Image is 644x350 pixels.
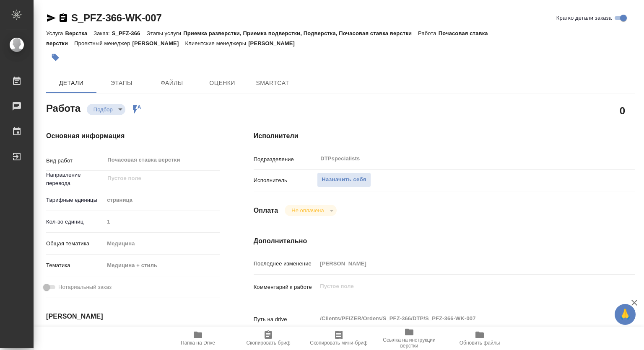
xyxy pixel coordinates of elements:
[254,155,317,164] p: Подразделение
[374,327,444,350] button: Ссылка на инструкции верстки
[101,78,142,88] span: Этапы
[618,306,632,323] span: 🙏
[74,40,132,46] p: Проектный менеджер
[51,78,91,88] span: Детали
[91,106,115,113] button: Подбор
[317,311,603,326] textarea: /Clients/PFIZER/Orders/S_PFZ-366/DTP/S_PFZ-366-WK-007
[310,340,367,346] span: Скопировать мини-бриф
[233,327,304,350] button: Скопировать бриф
[46,311,220,322] h4: [PERSON_NAME]
[460,340,500,346] span: Обновить файлы
[46,196,104,204] p: Тарифные единицы
[46,30,488,46] p: Почасовая ставка верстки
[246,340,290,346] span: Скопировать бриф
[254,315,317,324] p: Путь на drive
[152,78,192,88] span: Файлы
[46,218,104,226] p: Кол-во единиц
[104,193,220,207] div: страница
[46,48,65,67] button: Добавить тэг
[254,176,317,185] p: Исполнитель
[254,260,317,268] p: Последнее изменение
[46,100,80,115] h2: Работа
[254,283,317,291] p: Комментарий к работе
[46,239,104,248] p: Общая тематика
[58,13,68,23] button: Скопировать ссылку
[71,12,162,23] a: S_PFZ-366-WK-007
[254,206,278,216] h4: Оплата
[104,237,220,251] div: Медицина
[444,327,515,350] button: Обновить файлы
[254,236,635,246] h4: Дополнительно
[620,103,625,118] h2: 0
[317,172,371,187] button: Назначить себя
[46,261,104,270] p: Тематика
[304,327,374,350] button: Скопировать мини-бриф
[58,283,112,291] span: Нотариальный заказ
[65,30,93,36] p: Верстка
[285,205,336,216] div: Подбор
[46,171,104,188] p: Направление перевода
[379,337,439,349] span: Ссылка на инструкции верстки
[556,14,612,22] span: Кратко детали заказа
[87,104,125,115] div: Подбор
[252,78,293,88] span: SmartCat
[202,78,242,88] span: Оценки
[46,157,104,165] p: Вид работ
[106,173,200,183] input: Пустое поле
[46,30,65,36] p: Услуга
[46,131,220,141] h4: Основная информация
[146,30,183,36] p: Этапы услуги
[93,30,112,36] p: Заказ:
[104,216,220,228] input: Пустое поле
[289,207,326,214] button: Не оплачена
[132,40,185,46] p: [PERSON_NAME]
[104,258,220,273] div: Медицина + стиль
[615,304,636,325] button: 🙏
[418,30,439,36] p: Работа
[163,327,233,350] button: Папка на Drive
[112,30,147,36] p: S_PFZ-366
[183,30,418,36] p: Приемка разверстки, Приемка подверстки, Подверстка, Почасовая ставка верстки
[322,175,366,185] span: Назначить себя
[185,40,248,46] p: Клиентские менеджеры
[181,340,215,346] span: Папка на Drive
[254,131,635,141] h4: Исполнители
[317,257,603,270] input: Пустое поле
[248,40,301,46] p: [PERSON_NAME]
[46,13,56,23] button: Скопировать ссылку для ЯМессенджера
